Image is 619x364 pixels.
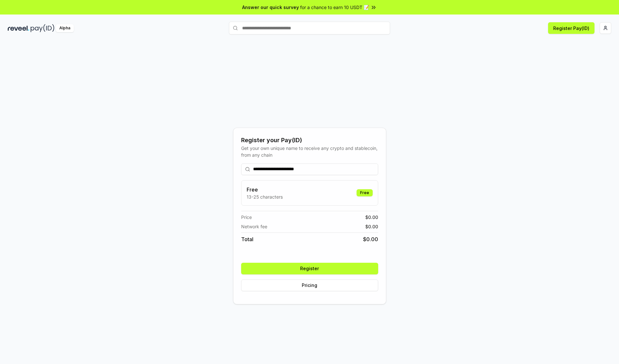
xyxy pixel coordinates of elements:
[241,223,267,230] span: Network fee
[241,214,252,221] span: Price
[241,145,378,158] div: Get your own unique name to receive any crypto and stablecoin, from any chain
[357,189,373,196] div: Free
[242,4,299,11] span: Answer our quick survey
[241,263,378,274] button: Register
[365,223,378,230] span: $ 0.00
[8,24,29,32] img: reveel_dark
[548,22,594,34] button: Register Pay(ID)
[365,214,378,221] span: $ 0.00
[300,4,369,11] span: for a chance to earn 10 USDT 📝
[247,186,283,193] h3: Free
[241,136,378,145] div: Register your Pay(ID)
[56,24,74,32] div: Alpha
[241,280,378,291] button: Pricing
[247,193,283,200] p: 13-25 characters
[363,235,378,243] span: $ 0.00
[241,235,253,243] span: Total
[31,24,54,32] img: pay_id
